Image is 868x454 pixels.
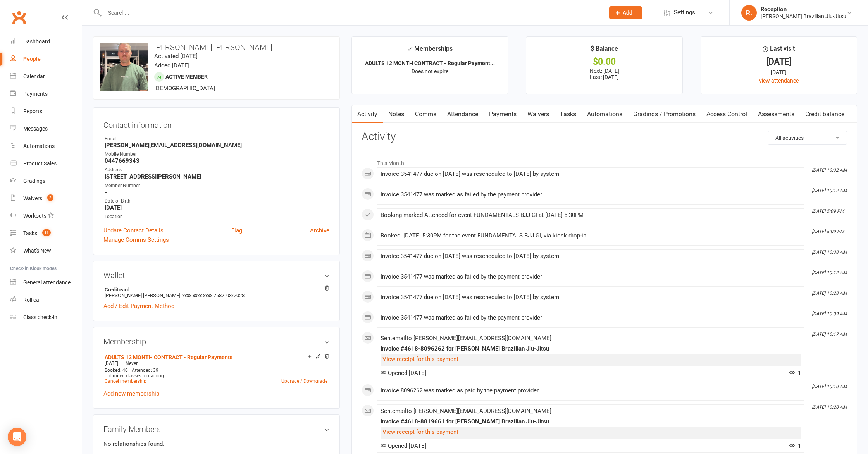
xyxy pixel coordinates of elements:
[10,50,82,68] a: People
[381,387,801,394] div: Invoice 8096262 was marked as paid by the payment provider
[759,77,799,84] a: view attendance
[10,274,82,291] a: General attendance kiosk mode
[352,105,383,123] a: Activity
[105,142,329,149] strong: [PERSON_NAME][EMAIL_ADDRESS][DOMAIN_NAME]
[812,249,847,255] i: [DATE] 10:38 AM
[23,314,57,320] div: Class check-in
[281,378,327,384] a: Upgrade / Downgrade
[10,207,82,225] a: Workouts
[442,105,484,123] a: Attendance
[10,33,82,50] a: Dashboard
[812,404,847,410] i: [DATE] 10:20 AM
[105,189,329,196] strong: -
[23,248,51,254] div: What's New
[741,5,757,21] div: R.
[23,178,45,184] div: Gradings
[103,337,329,346] h3: Membership
[381,335,551,342] span: Sent email to [PERSON_NAME][EMAIL_ADDRESS][DOMAIN_NAME]
[105,135,329,143] div: Email
[10,138,82,155] a: Automations
[103,271,329,280] h3: Wallet
[105,198,329,205] div: Date of Birth
[103,360,329,366] div: —
[105,182,329,189] div: Member Number
[23,91,48,97] div: Payments
[812,384,847,389] i: [DATE] 10:10 AM
[812,188,847,193] i: [DATE] 10:12 AM
[100,43,333,52] h3: [PERSON_NAME] [PERSON_NAME]
[154,62,189,69] time: Added [DATE]
[23,279,71,285] div: General attendance
[105,373,164,378] span: Unlimited classes remaining
[812,167,847,173] i: [DATE] 10:32 AM
[105,173,329,180] strong: [STREET_ADDRESS][PERSON_NAME]
[103,301,174,311] a: Add / Edit Payment Method
[103,226,164,235] a: Update Contact Details
[753,105,800,123] a: Assessments
[407,44,453,58] div: Memberships
[381,408,551,414] span: Sent email to [PERSON_NAME][EMAIL_ADDRESS][DOMAIN_NAME]
[381,273,801,280] div: Invoice 3541477 was marked as failed by the payment provider
[23,230,37,236] div: Tasks
[761,13,846,20] div: [PERSON_NAME] Brazilian Jiu-Jitsu
[701,105,753,123] a: Access Control
[126,361,138,366] span: Never
[381,346,801,352] div: Invoice #4618-8096262 for [PERSON_NAME] Brazilian Jiu-Jitsu
[182,292,224,298] span: xxxx xxxx xxxx 7587
[23,143,55,149] div: Automations
[10,242,82,260] a: What's New
[105,368,128,373] span: Booked: 40
[105,166,329,174] div: Address
[105,157,329,164] strong: 0447669343
[23,195,42,201] div: Waivers
[102,7,599,18] input: Search...
[105,151,329,158] div: Mobile Number
[103,390,159,397] a: Add new membership
[381,315,801,321] div: Invoice 3541477 was marked as failed by the payment provider
[812,229,844,234] i: [DATE] 5:09 PM
[23,56,41,62] div: People
[23,108,42,114] div: Reports
[23,160,57,167] div: Product Sales
[365,60,495,66] strong: ADULTS 12 MONTH CONTRACT - Regular Payment...
[132,368,158,373] span: Attended: 39
[674,4,695,21] span: Settings
[10,172,82,190] a: Gradings
[533,68,675,80] p: Next: [DATE] Last: [DATE]
[10,155,82,172] a: Product Sales
[800,105,850,123] a: Credit balance
[582,105,628,123] a: Automations
[9,8,29,27] a: Clubworx
[407,45,412,53] i: ✓
[231,226,242,235] a: Flag
[105,361,118,366] span: [DATE]
[10,190,82,207] a: Waivers 2
[484,105,522,123] a: Payments
[103,285,329,299] li: [PERSON_NAME] [PERSON_NAME]
[812,311,847,316] i: [DATE] 10:09 AM
[23,38,50,45] div: Dashboard
[362,131,847,143] h3: Activity
[105,378,146,384] a: Cancel membership
[103,439,329,449] p: No relationships found.
[226,292,245,298] span: 03/2028
[103,425,329,433] h3: Family Members
[105,213,329,220] div: Location
[105,287,325,292] strong: Credit card
[812,208,844,214] i: [DATE] 5:09 PM
[10,291,82,309] a: Roll call
[47,194,53,201] span: 2
[763,44,795,58] div: Last visit
[23,73,45,79] div: Calendar
[609,6,642,19] button: Add
[555,105,582,123] a: Tasks
[154,85,215,92] span: [DEMOGRAPHIC_DATA]
[708,68,850,76] div: [DATE]
[381,253,801,260] div: Invoice 3541477 due on [DATE] was rescheduled to [DATE] by system
[382,428,458,435] a: View receipt for this payment
[105,354,232,360] a: ADULTS 12 MONTH CONTRACT - Regular Payments
[812,270,847,275] i: [DATE] 10:12 AM
[789,370,801,377] span: 1
[23,213,46,219] div: Workouts
[708,58,850,66] div: [DATE]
